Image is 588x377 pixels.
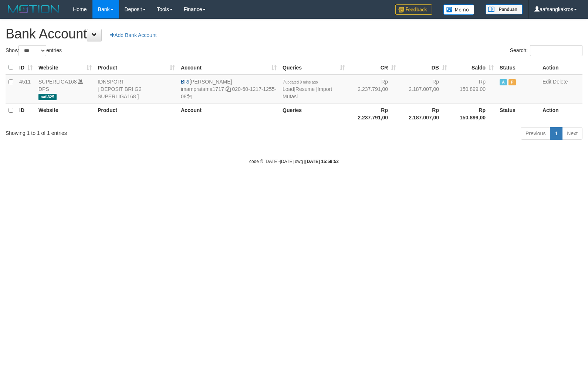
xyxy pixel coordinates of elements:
[540,60,582,75] th: Action
[486,4,523,14] img: panduan.png
[395,4,432,15] img: Feedback.jpg
[550,127,562,140] a: 1
[226,86,231,92] a: Copy imampratama1717 to clipboard
[6,45,62,56] label: Show entries
[295,86,315,92] a: Resume
[36,103,95,124] th: Website
[38,79,77,85] a: SUPERLIGA168
[6,126,240,137] div: Showing 1 to 1 of 1 entries
[187,94,192,99] a: Copy 020601217125508 to clipboard
[450,103,497,124] th: Rp 150.899,00
[95,103,178,124] th: Product
[553,79,568,85] a: Delete
[540,103,582,124] th: Action
[562,127,582,140] a: Next
[95,60,178,75] th: Product: activate to sort column ascending
[178,60,280,75] th: Account: activate to sort column ascending
[95,75,178,103] td: IDNSPORT [ DEPOSIT BRI G2 SUPERLIGA168 ]
[280,60,348,75] th: Queries: activate to sort column ascending
[283,79,332,99] span: | |
[36,75,95,103] td: DPS
[16,60,36,75] th: ID: activate to sort column ascending
[178,103,280,124] th: Account
[18,45,46,56] select: Showentries
[6,27,582,41] h1: Bank Account
[105,29,161,41] a: Add Bank Account
[38,94,57,100] span: aaf-325
[249,159,339,164] small: code © [DATE]-[DATE] dwg |
[500,79,507,85] span: Active
[497,103,540,124] th: Status
[450,60,497,75] th: Saldo: activate to sort column ascending
[181,79,189,85] span: BRI
[6,4,62,15] img: MOTION_logo.png
[283,86,332,99] a: Import Mutasi
[508,79,516,85] span: Paused
[305,159,339,164] strong: [DATE] 15:59:52
[399,103,450,124] th: Rp 2.187.007,00
[450,75,497,103] td: Rp 150.899,00
[283,86,294,92] a: Load
[181,86,224,92] a: imampratama1717
[280,103,348,124] th: Queries
[36,60,95,75] th: Website: activate to sort column ascending
[443,4,474,15] img: Button%20Memo.svg
[399,60,450,75] th: DB: activate to sort column ascending
[510,45,582,56] label: Search:
[348,60,399,75] th: CR: activate to sort column ascending
[399,75,450,103] td: Rp 2.187.007,00
[283,79,318,85] span: 7
[16,75,36,103] td: 4511
[178,75,280,103] td: [PERSON_NAME] 020-60-1217-1255-08
[497,60,540,75] th: Status
[348,75,399,103] td: Rp 2.237.791,00
[348,103,399,124] th: Rp 2.237.791,00
[521,127,550,140] a: Previous
[16,103,36,124] th: ID
[543,79,551,85] a: Edit
[530,45,582,56] input: Search:
[285,80,318,84] span: updated 9 mins ago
